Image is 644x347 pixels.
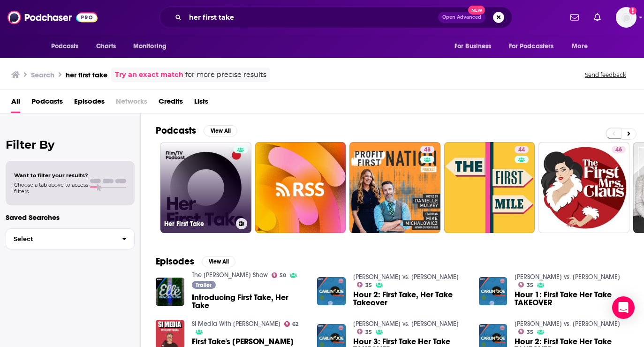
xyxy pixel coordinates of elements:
[31,94,63,113] a: Podcasts
[6,138,135,151] h2: Filter By
[192,271,268,279] a: The Elle Duncan Show
[567,9,583,25] a: Show notifications dropdown
[185,69,266,80] span: for more precise results
[74,94,105,113] a: Episodes
[629,7,636,15] svg: Add a profile image
[156,278,184,306] img: Introducing First Take, Her Take
[479,277,508,306] img: Hour 1: First Take Her Take TAKEOVER
[612,146,626,153] a: 46
[164,220,232,228] h3: Her First Take
[127,38,179,55] button: open menu
[590,9,605,25] a: Show notifications dropdown
[156,256,194,267] h2: Episodes
[133,40,167,53] span: Monitoring
[509,40,554,53] span: For Podcasters
[518,282,533,287] a: 35
[96,40,116,53] span: Charts
[527,330,533,334] span: 35
[14,181,88,195] span: Choose a tab above to access filters.
[448,38,503,55] button: open menu
[6,228,135,249] button: Select
[444,142,535,233] a: 44
[6,236,114,242] span: Select
[159,7,512,28] div: Search podcasts, credits, & more...
[317,277,346,306] img: Hour 2: First Take, Her Take Takeover
[192,294,306,309] a: Introducing First Take, Her Take
[156,125,237,136] a: PodcastsView All
[365,283,372,287] span: 35
[420,146,434,153] a: 48
[116,94,147,113] span: Networks
[565,38,599,55] button: open menu
[353,320,459,328] a: Carlin vs. Joe
[515,291,629,307] a: Hour 1: First Take Her Take TAKEOVER
[616,7,636,28] img: User Profile
[156,256,235,267] a: EpisodesView All
[8,8,98,26] img: Podchaser - Follow, Share and Rate Podcasts
[11,94,20,113] a: All
[357,282,372,287] a: 35
[353,273,459,281] a: Carlin vs. Joe
[615,145,622,155] span: 46
[192,320,280,328] a: SI Media With Jimmy Traina
[349,142,440,233] a: 48
[515,320,620,328] a: Carlin vs. Joe
[357,329,372,334] a: 35
[515,273,620,281] a: Carlin vs. Joe
[192,338,294,346] span: First Take's [PERSON_NAME]
[438,12,485,23] button: Open AdvancedNew
[51,40,79,53] span: Podcasts
[424,145,431,155] span: 48
[582,71,629,79] button: Send feedback
[515,146,529,153] a: 44
[365,330,372,334] span: 35
[292,322,298,326] span: 62
[616,7,636,28] button: Show profile menu
[538,142,629,233] a: 46
[14,172,88,179] span: Want to filter your results?
[192,338,294,346] a: First Take's Molly Qerim
[194,94,208,113] a: Lists
[160,142,251,233] a: Her First Take
[156,125,196,136] h2: Podcasts
[518,329,533,334] a: 35
[204,125,237,136] button: View All
[185,10,438,25] input: Search podcasts, credits, & more...
[280,273,286,278] span: 50
[272,272,287,278] a: 50
[31,70,54,79] h3: Search
[455,40,492,53] span: For Business
[202,256,235,267] button: View All
[196,282,212,288] span: Trailer
[442,15,481,20] span: Open Advanced
[66,70,107,79] h3: her first take
[518,145,525,155] span: 44
[115,69,183,80] a: Try an exact match
[6,213,135,222] p: Saved Searches
[612,296,635,319] div: Open Intercom Messenger
[159,94,183,113] a: Credits
[527,283,533,287] span: 35
[572,40,588,53] span: More
[353,291,468,307] a: Hour 2: First Take, Her Take Takeover
[90,38,122,55] a: Charts
[503,38,568,55] button: open menu
[468,6,485,15] span: New
[284,321,299,327] a: 62
[45,38,91,55] button: open menu
[616,7,636,28] span: Logged in as jillgoldstein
